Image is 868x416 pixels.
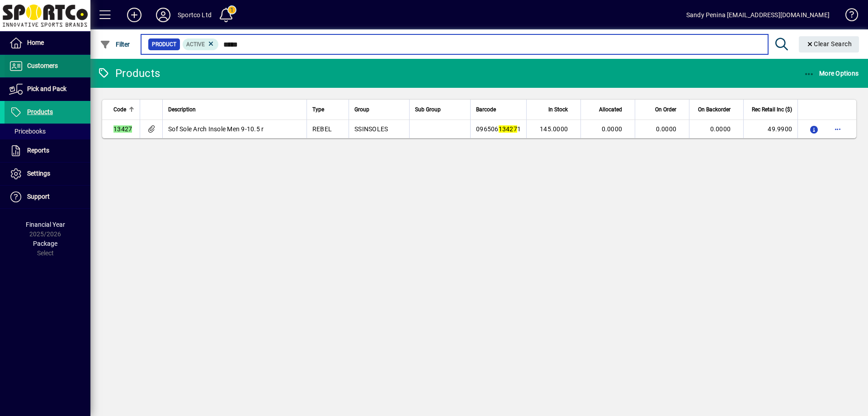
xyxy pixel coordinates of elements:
[168,105,196,115] span: Description
[97,66,160,81] div: Products
[599,105,622,115] span: Allocated
[799,36,859,53] button: Clear
[5,55,90,77] a: Customers
[27,147,49,154] span: Reports
[168,105,301,115] div: Description
[415,105,441,115] span: Sub Group
[476,125,521,133] span: 096506 1
[312,105,324,115] span: Type
[113,105,134,115] div: Code
[113,125,132,133] em: 13427
[686,8,830,22] div: Sandy Penina [EMAIL_ADDRESS][DOMAIN_NAME]
[9,128,46,135] span: Pricebooks
[27,85,66,92] span: Pick and Pack
[802,65,861,81] button: More Options
[312,125,332,133] span: REBEL
[27,62,58,69] span: Customers
[5,124,90,139] a: Pricebooks
[698,105,731,115] span: On Backorder
[168,125,264,133] span: Sof Sole Arch Insole Men 9-10.5 r
[27,39,44,46] span: Home
[5,32,90,54] a: Home
[33,240,57,247] span: Package
[5,186,90,208] a: Support
[113,105,126,115] span: Code
[27,108,53,115] span: Products
[5,139,90,162] a: Reports
[5,163,90,185] a: Settings
[178,8,212,22] div: Sportco Ltd
[586,105,630,115] div: Allocated
[354,105,369,115] span: Group
[27,170,50,177] span: Settings
[183,38,219,50] mat-chip: Activation Status: Active
[476,105,496,115] span: Barcode
[186,41,205,48] span: Active
[27,193,50,200] span: Support
[752,105,792,115] span: Rec Retail Inc ($)
[499,125,517,133] em: 13427
[354,105,404,115] div: Group
[655,105,676,115] span: On Order
[656,125,677,133] span: 0.0000
[532,105,576,115] div: In Stock
[26,221,65,228] span: Financial Year
[830,122,845,136] button: More options
[312,105,343,115] div: Type
[806,40,852,48] span: Clear Search
[641,105,684,115] div: On Order
[710,125,731,133] span: 0.0000
[149,7,178,23] button: Profile
[152,40,176,49] span: Product
[120,7,149,23] button: Add
[548,105,568,115] span: In Stock
[98,36,132,53] button: Filter
[415,105,465,115] div: Sub Group
[602,125,623,133] span: 0.0000
[743,120,797,138] td: 49.9900
[5,78,90,100] a: Pick and Pack
[695,105,739,115] div: On Backorder
[100,41,130,48] span: Filter
[354,125,388,133] span: SSINSOLES
[476,105,521,115] div: Barcode
[804,70,859,77] span: More Options
[839,2,857,31] a: Knowledge Base
[540,125,568,133] span: 145.0000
